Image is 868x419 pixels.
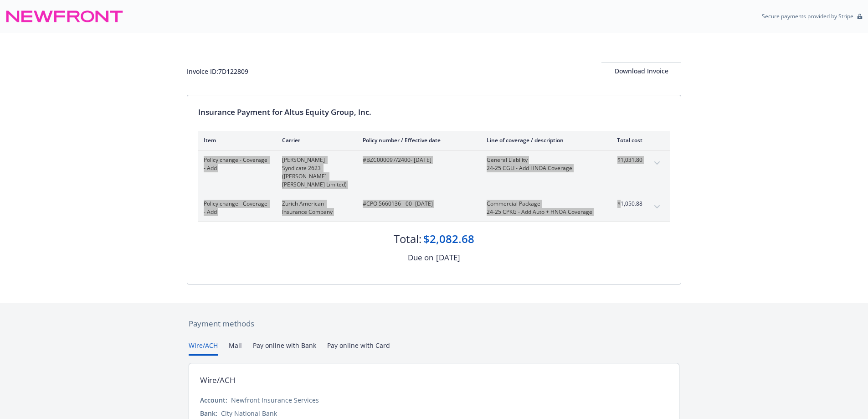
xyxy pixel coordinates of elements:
[229,341,242,356] button: Mail
[198,150,670,194] div: Policy change - Coverage - Add[PERSON_NAME] Syndicate 2623 ([PERSON_NAME] [PERSON_NAME] Limited)#...
[200,395,227,405] div: Account:
[408,252,433,264] div: Due on
[221,409,277,418] div: City National Bank
[487,200,594,216] span: Commercial Package24-25 CPKG - Add Auto + HNOA Coverage
[394,231,421,247] div: Total:
[487,164,594,172] span: 24-25 CGLI - Add HNOA Coverage
[650,156,664,171] button: expand content
[608,136,642,144] div: Total cost
[198,106,670,118] div: Insurance Payment for Altus Equity Group, Inc.
[487,156,594,164] span: General Liability
[204,156,267,172] span: Policy change - Coverage - Add
[487,136,594,144] div: Line of coverage / description
[189,318,679,330] div: Payment methods
[327,341,390,356] button: Pay online with Card
[608,156,642,164] span: $1,031.80
[200,409,217,418] div: Bank:
[204,136,267,144] div: Item
[363,200,472,208] span: #CPO 5660136 - 00 - [DATE]
[650,200,664,214] button: expand content
[762,12,853,20] p: Secure payments provided by Stripe
[363,136,472,144] div: Policy number / Effective date
[253,341,316,356] button: Pay online with Bank
[198,194,670,222] div: Policy change - Coverage - AddZurich American Insurance Company#CPO 5660136 - 00- [DATE]Commercia...
[282,156,348,189] span: [PERSON_NAME] Syndicate 2623 ([PERSON_NAME] [PERSON_NAME] Limited)
[231,395,319,405] div: Newfront Insurance Services
[187,67,248,76] div: Invoice ID: 7D122809
[436,252,460,264] div: [DATE]
[487,200,594,208] span: Commercial Package
[487,208,594,216] span: 24-25 CPKG - Add Auto + HNOA Coverage
[189,341,218,356] button: Wire/ACH
[608,200,642,208] span: $1,050.88
[282,200,348,216] span: Zurich American Insurance Company
[423,231,474,247] div: $2,082.68
[601,62,681,80] div: Download Invoice
[282,136,348,144] div: Carrier
[200,374,236,386] div: Wire/ACH
[601,62,681,80] button: Download Invoice
[363,156,472,164] span: #BZC000097/2400 - [DATE]
[204,200,267,216] span: Policy change - Coverage - Add
[487,156,594,172] span: General Liability24-25 CGLI - Add HNOA Coverage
